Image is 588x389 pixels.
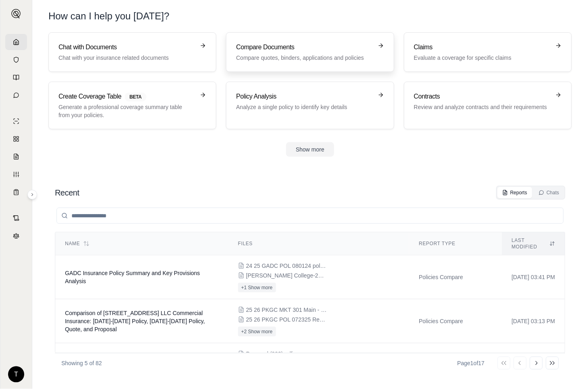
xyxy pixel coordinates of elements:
[236,103,372,111] p: Analyze a single policy to identify key details
[404,32,572,72] a: ClaimsEvaluate a coverage for specific claims
[238,327,276,336] button: +2 Show more
[409,255,502,299] td: Policies Compare
[125,93,146,101] span: BETA
[5,210,27,226] a: Contract Analysis
[414,54,550,62] p: Evaluate a coverage for specific claims
[539,189,559,196] div: Chats
[409,299,502,343] td: Policies Compare
[238,283,276,292] button: +1 Show more
[5,52,27,68] a: Documents Vault
[59,92,195,101] h3: Create Coverage Table
[27,190,37,200] button: Expand sidebar
[534,187,564,198] button: Chats
[226,82,394,129] a: Policy AnalysisAnalyze a single policy to identify key details
[48,10,572,23] h1: How can I help you [DATE]?
[65,310,205,332] span: Comparison of 301 Main Street LLC Commercial Insurance: 2024-2025 Policy, 2025-2026 Policy, Quote...
[11,9,21,19] img: Expand sidebar
[457,359,485,367] div: Page 1 of 17
[55,187,79,198] h2: Recent
[5,184,27,200] a: Coverage Table
[502,189,527,196] div: Reports
[8,6,24,22] button: Expand sidebar
[59,103,195,119] p: Generate a professional coverage summary table from your policies.
[414,42,550,52] h3: Claims
[246,271,327,280] span: Hilbert College-2025 ICS - QUOTE.pdf
[5,166,27,183] a: Custom Report
[5,149,27,165] a: Claim Coverage
[5,69,27,86] a: Prompt Library
[228,232,409,255] th: Files
[8,366,24,383] div: T
[498,187,532,198] button: Reports
[414,92,550,101] h3: Contracts
[236,92,372,101] h3: Policy Analysis
[502,343,565,387] td: [DATE] 11:57 AM
[246,350,293,358] span: Proposal (002).pdf
[59,42,195,52] h3: Chat with Documents
[246,306,327,314] span: 25 26 PKGC MKT 301 Main - Selective QUOTE.pdf
[48,82,216,129] a: Create Coverage TableBETAGenerate a professional coverage summary table from your policies.
[65,270,200,284] span: GADC Insurance Policy Summary and Key Provisions Analysis
[414,103,550,111] p: Review and analyze contracts and their requirements
[5,228,27,244] a: Legal Search Engine
[404,82,572,129] a: ContractsReview and analyze contracts and their requirements
[236,42,372,52] h3: Compare Documents
[5,87,27,103] a: Chat
[502,255,565,299] td: [DATE] 03:41 PM
[5,34,27,50] a: Home
[236,54,372,62] p: Compare quotes, binders, applications and policies
[246,262,327,270] span: 24 25 GADC POL 080124 pol#PHPA134964-006.pdf
[5,131,27,147] a: Policy Comparisons
[48,32,216,72] a: Chat with DocumentsChat with your insurance related documents
[512,237,555,250] div: Last modified
[5,113,27,129] a: Single Policy
[65,240,219,247] div: Name
[409,343,502,387] td: Policies Compare
[502,299,565,343] td: [DATE] 03:13 PM
[226,32,394,72] a: Compare DocumentsCompare quotes, binders, applications and policies
[61,359,102,367] p: Showing 5 of 82
[59,54,195,62] p: Chat with your insurance related documents
[286,142,334,157] button: Show more
[409,232,502,255] th: Report Type
[246,315,327,324] span: 25 26 PKGC POL 072325 Renewal S 2288750.pdf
